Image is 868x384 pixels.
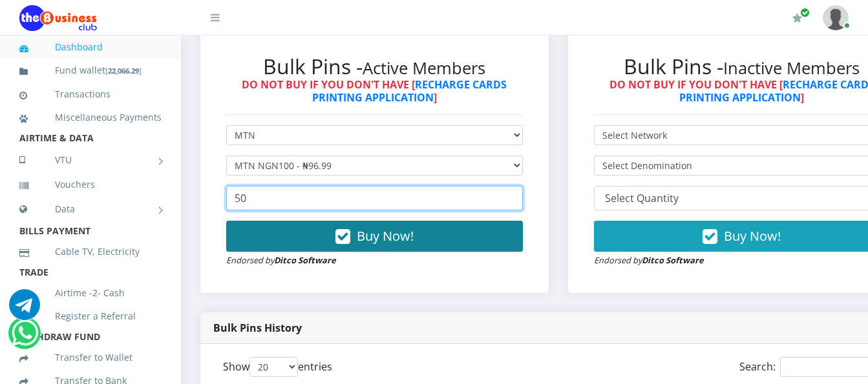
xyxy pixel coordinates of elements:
button: Buy Now! [226,221,523,252]
strong: Ditco Software [274,254,336,266]
input: Enter Quantity [226,186,523,210]
span: Renew/Upgrade Subscription [800,8,810,17]
strong: Ditco Software [642,254,704,266]
a: Miscellaneous Payments [19,103,162,132]
span: Buy Now! [357,227,414,245]
a: Fund wallet[22,066.29] [19,56,162,86]
small: [ ] [105,66,142,76]
a: Register a Referral [19,301,162,331]
span: Buy Now! [724,227,781,245]
label: Show entries [223,357,332,377]
a: Transactions [19,79,162,109]
a: Vouchers [19,170,162,199]
small: Endorsed by [594,254,704,266]
a: Transfer to Wallet [19,343,162,372]
a: Data [19,193,162,225]
b: 22,066.29 [108,66,139,76]
select: Showentries [249,357,298,377]
i: Renew/Upgrade Subscription [792,13,802,23]
a: Chat for support [12,327,38,349]
small: Endorsed by [226,254,336,266]
strong: Bulk Pins History [213,321,302,335]
h2: Bulk Pins - [226,54,523,79]
img: User [823,5,849,30]
a: Cable TV, Electricity [19,237,162,267]
strong: DO NOT BUY IF YOU DON'T HAVE [ ] [242,77,507,104]
small: Inactive Members [723,57,860,79]
a: Airtime -2- Cash [19,278,162,308]
a: Chat for support [9,299,40,320]
a: RECHARGE CARDS PRINTING APPLICATION [312,77,507,104]
a: Dashboard [19,32,162,62]
a: VTU [19,144,162,176]
img: Logo [19,5,97,31]
small: Active Members [363,57,485,79]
